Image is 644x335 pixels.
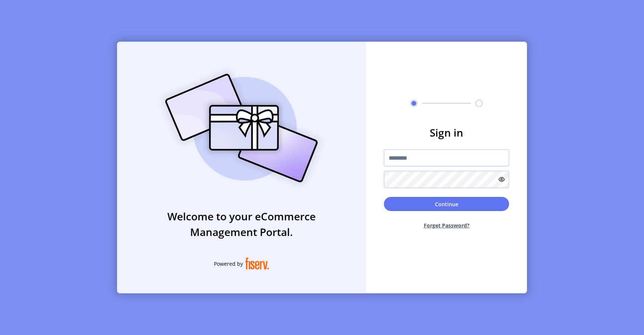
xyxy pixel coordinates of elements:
button: Continue [384,197,509,211]
button: Forget Password? [384,216,509,235]
span: Powered by [214,260,243,268]
h3: Welcome to your eCommerce Management Portal. [117,208,366,240]
h3: Sign in [384,125,509,140]
img: card_Illustration.svg [154,66,329,191]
